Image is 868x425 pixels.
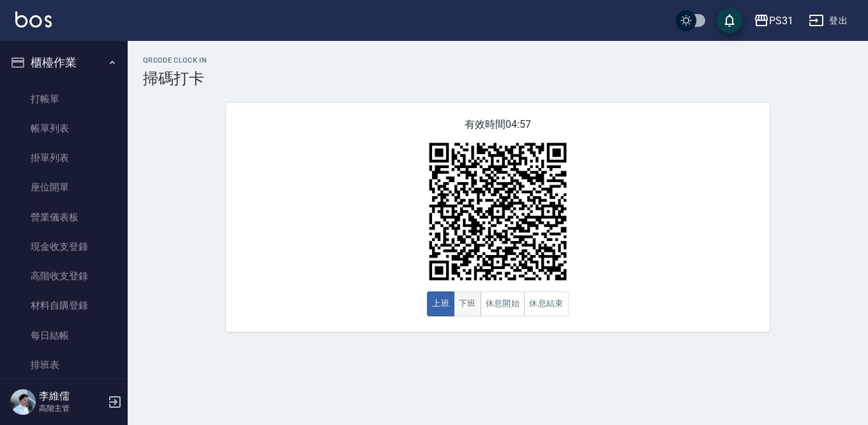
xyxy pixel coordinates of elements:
[226,103,770,332] div: 有效時間 04:57
[5,173,123,202] a: 座位開單
[481,291,525,316] button: 休息開始
[5,232,123,261] a: 現金收支登錄
[5,114,123,143] a: 帳單列表
[454,291,481,316] button: 下班
[5,143,123,173] a: 掛單列表
[5,203,123,232] a: 營業儀表板
[749,8,798,34] button: PS31
[427,291,454,316] button: 上班
[39,390,104,403] h5: 李維儒
[143,56,853,65] h2: QRcode Clock In
[717,8,742,33] button: save
[5,84,123,114] a: 打帳單
[10,389,36,415] img: Person
[5,261,123,291] a: 高階收支登錄
[5,321,123,350] a: 每日結帳
[804,9,853,33] button: 登出
[39,403,104,414] p: 高階主管
[5,46,123,79] button: 櫃檯作業
[15,12,52,27] img: Logo
[5,291,123,320] a: 材料自購登錄
[769,13,793,29] div: PS31
[5,350,123,380] a: 排班表
[524,291,569,316] button: 休息結束
[143,70,853,88] h3: 掃碼打卡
